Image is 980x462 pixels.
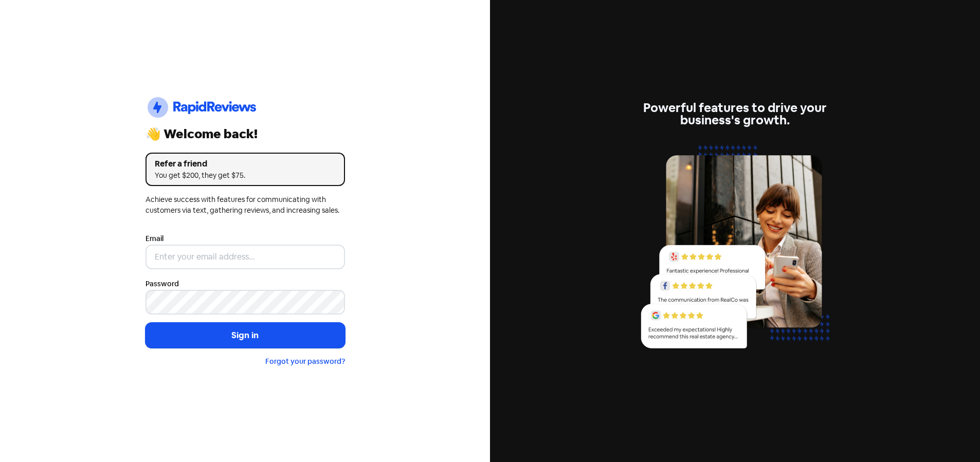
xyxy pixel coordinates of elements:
div: Achieve success with features for communicating with customers via text, gathering reviews, and i... [146,194,345,216]
img: reviews [636,139,835,360]
a: Forgot your password? [265,357,345,366]
div: 👋 Welcome back! [146,128,345,140]
button: Sign in [146,323,345,348]
div: Powerful features to drive your business's growth. [636,102,835,126]
div: Refer a friend [155,158,336,170]
label: Password [146,279,179,289]
label: Email [146,233,164,244]
div: You get $200, they get $75. [155,170,336,181]
input: Enter your email address... [146,245,345,269]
